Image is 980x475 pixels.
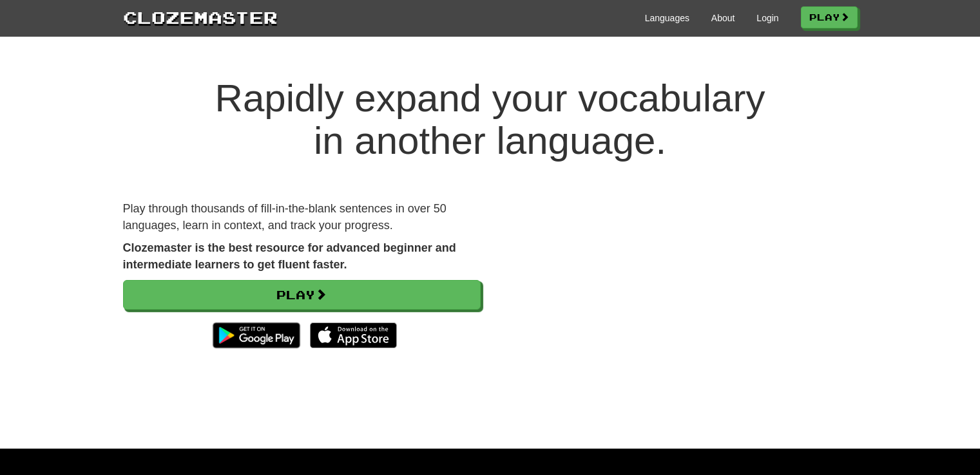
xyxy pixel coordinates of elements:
p: Play through thousands of fill-in-the-blank sentences in over 50 languages, learn in context, and... [123,201,481,234]
a: Play [123,280,481,310]
a: Login [756,12,778,24]
strong: Clozemaster is the best resource for advanced beginner and intermediate learners to get fluent fa... [123,241,456,271]
a: Play [801,6,858,28]
a: About [711,12,735,24]
a: Languages [645,12,689,24]
img: Get it on Google Play [206,316,306,355]
img: Download_on_the_App_Store_Badge_US-UK_135x40-25178aeef6eb6b83b96f5f2d004eda3bffbb37122de64afbaef7... [310,322,397,348]
a: Clozemaster [123,5,278,29]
